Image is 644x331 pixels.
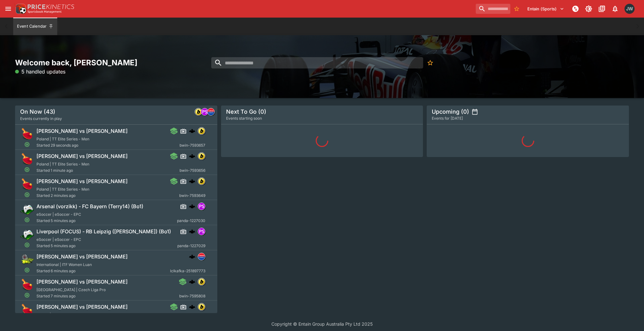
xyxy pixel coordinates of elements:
[226,115,262,122] span: Events starting soon
[24,217,30,223] svg: Open
[198,303,205,311] div: bwin
[198,203,205,210] div: pandascore
[189,253,195,260] img: logo-cerberus.svg
[189,279,195,285] img: logo-cerberus.svg
[180,142,205,149] span: bwin-7593657
[36,178,128,185] h6: [PERSON_NAME] vs [PERSON_NAME]
[208,108,214,115] img: lclkafka.png
[24,192,30,198] svg: Open
[201,108,208,116] div: pandascore
[179,293,205,299] span: bwin-7595808
[198,177,205,185] div: bwin
[20,177,34,191] img: table_tennis.png
[24,267,30,273] svg: Open
[211,57,423,68] input: search
[198,303,205,310] img: bwin.png
[198,253,205,260] img: lclkafka.png
[625,4,635,14] div: Jayden Wyke
[36,312,89,317] span: Poland | TT Elite Series - Men
[36,293,179,299] span: Started 7 minutes ago
[20,127,34,141] img: table_tennis.png
[226,108,266,115] h5: Next To Go (0)
[207,108,215,116] div: lclkafka
[189,228,195,235] img: logo-cerberus.svg
[198,228,205,235] img: pandascore.png
[24,142,30,147] svg: Open
[198,152,205,160] div: bwin
[472,109,478,115] button: settings
[424,57,436,68] button: No Bookmarks
[36,142,180,149] span: Started 29 seconds ago
[36,262,92,267] span: International | ITF Women Luan
[36,304,128,310] h6: [PERSON_NAME] vs [PERSON_NAME]
[20,152,34,166] img: table_tennis.png
[189,279,195,285] div: cerberus
[24,242,30,248] svg: Open
[14,3,26,15] img: PriceKinetics Logo
[36,203,143,210] h6: Arsenal (vorzikk) - FC Bayern (Terry14) (Bo1)
[609,3,621,14] button: Notifications
[20,253,34,267] img: tennis.png
[198,278,205,285] div: bwin
[596,3,608,14] button: Documentation
[36,253,128,260] h6: [PERSON_NAME] vs [PERSON_NAME]
[24,167,30,172] svg: Open
[189,128,195,134] img: logo-cerberus.svg
[189,128,195,134] div: cerberus
[570,3,581,14] button: NOT Connected to PK
[476,4,510,14] input: search
[198,228,205,235] div: pandascore
[177,218,205,224] span: panda-1227030
[36,193,179,199] span: Started 2 minutes ago
[36,243,177,249] span: Started 5 minutes ago
[20,108,55,115] h5: On Now (43)
[20,116,62,122] span: Events currently in play
[36,153,128,160] h6: [PERSON_NAME] vs [PERSON_NAME]
[432,115,463,122] span: Events for [DATE]
[36,268,170,274] span: Started 6 minutes ago
[195,108,202,115] img: bwin.png
[198,253,205,260] div: lclkafka
[512,4,522,14] button: No Bookmarks
[36,137,89,141] span: Poland | TT Elite Series - Men
[20,303,34,317] img: table_tennis.png
[189,203,195,209] img: logo-cerberus.svg
[36,212,81,217] span: eSoccer | eSoccer - EPC
[20,228,34,241] img: esports.png
[177,243,205,249] span: panda-1227029
[583,3,594,14] button: Toggle light/dark mode
[198,203,205,210] img: pandascore.png
[20,278,34,292] img: table_tennis.png
[189,253,195,260] div: cerberus
[198,128,205,134] img: bwin.png
[36,162,89,166] span: Poland | TT Elite Series - Men
[28,10,62,13] img: Sportsbook Management
[28,4,74,9] img: PriceKinetics
[189,203,195,209] div: cerberus
[198,178,205,185] img: bwin.png
[189,153,195,159] img: logo-cerberus.svg
[15,58,217,68] h2: Welcome back, [PERSON_NAME]
[36,128,128,134] h6: [PERSON_NAME] vs [PERSON_NAME]
[623,2,636,16] button: Jayden Wyke
[24,292,30,298] svg: Open
[189,228,195,235] div: cerberus
[201,108,208,115] img: pandascore.png
[36,237,81,242] span: eSoccer | eSoccer - EPC
[189,304,195,310] div: cerberus
[36,167,180,174] span: Started 1 minute ago
[524,4,568,14] button: Select Tenant
[13,18,57,35] button: Event Calendar
[180,167,205,174] span: bwin-7593656
[198,153,205,160] img: bwin.png
[36,287,106,292] span: [GEOGRAPHIC_DATA] | Czech Liga Pro
[189,153,195,159] div: cerberus
[3,3,14,14] button: open drawer
[36,187,89,192] span: Poland | TT Elite Series - Men
[189,178,195,184] div: cerberus
[198,278,205,285] img: bwin.png
[15,68,65,75] p: 5 handled updates
[20,203,34,216] img: esports.png
[189,178,195,184] img: logo-cerberus.svg
[36,279,128,285] h6: [PERSON_NAME] vs [PERSON_NAME]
